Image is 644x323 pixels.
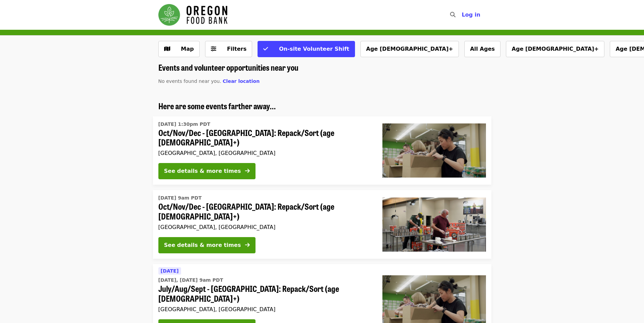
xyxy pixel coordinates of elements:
[158,306,372,313] div: [GEOGRAPHIC_DATA], [GEOGRAPHIC_DATA]
[158,237,256,253] button: See details & more times
[506,41,604,57] button: Age [DEMOGRAPHIC_DATA]+
[181,46,194,52] span: Map
[158,100,276,112] span: Here are some events farther away...
[158,121,210,128] time: [DATE] 1:30pm PDT
[153,116,491,185] a: See details for "Oct/Nov/Dec - Portland: Repack/Sort (age 8+)"
[258,41,355,57] button: On-site Volunteer Shift
[450,11,456,18] i: search icon
[161,268,179,274] span: [DATE]
[158,277,223,284] time: [DATE], [DATE] 9am PDT
[158,194,202,202] time: [DATE] 9am PDT
[158,202,372,221] span: Oct/Nov/Dec - [GEOGRAPHIC_DATA]: Repack/Sort (age [DEMOGRAPHIC_DATA]+)
[460,7,465,23] input: Search
[263,46,268,52] i: check icon
[211,46,216,52] i: sliders-h icon
[464,41,501,57] button: All Ages
[164,46,170,52] i: map icon
[223,78,260,84] span: Clear location
[360,41,459,57] button: Age [DEMOGRAPHIC_DATA]+
[205,41,252,57] button: Filters (0 selected)
[158,78,221,84] span: No events found near you.
[164,167,241,175] div: See details & more times
[245,168,250,174] i: arrow-right icon
[382,198,486,252] img: Oct/Nov/Dec - Portland: Repack/Sort (age 16+) organized by Oregon Food Bank
[158,41,200,57] button: Show map view
[158,128,372,147] span: Oct/Nov/Dec - [GEOGRAPHIC_DATA]: Repack/Sort (age [DEMOGRAPHIC_DATA]+)
[158,224,372,230] div: [GEOGRAPHIC_DATA], [GEOGRAPHIC_DATA]
[245,242,250,248] i: arrow-right icon
[153,190,491,259] a: See details for "Oct/Nov/Dec - Portland: Repack/Sort (age 16+)"
[279,46,349,52] span: On-site Volunteer Shift
[158,284,372,303] span: July/Aug/Sept - [GEOGRAPHIC_DATA]: Repack/Sort (age [DEMOGRAPHIC_DATA]+)
[164,241,241,249] div: See details & more times
[456,8,486,22] button: Log in
[158,4,227,26] img: Oregon Food Bank - Home
[158,163,256,179] button: See details & more times
[158,61,298,73] span: Events and volunteer opportunities near you
[223,78,260,85] button: Clear location
[158,150,372,156] div: [GEOGRAPHIC_DATA], [GEOGRAPHIC_DATA]
[227,46,247,52] span: Filters
[462,11,480,18] span: Log in
[382,123,486,178] img: Oct/Nov/Dec - Portland: Repack/Sort (age 8+) organized by Oregon Food Bank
